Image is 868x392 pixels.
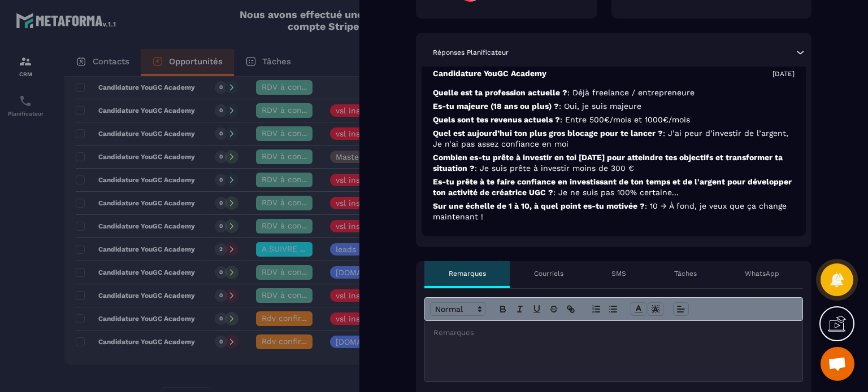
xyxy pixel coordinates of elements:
p: Es-tu majeure (18 ans ou plus) ? [433,101,795,112]
span: : Déjà freelance / entrepreneure [567,88,695,97]
p: Remarques [449,269,486,278]
span: : Je ne suis pas 100% certaine... [553,188,679,197]
p: Quels sont tes revenus actuels ? [433,114,795,125]
span: : Je suis prête à investir moins de 300 € [475,164,634,173]
div: Ouvrir le chat [821,347,854,381]
p: Es-tu prête à te faire confiance en investissant de ton temps et de l'argent pour développer ton ... [433,177,795,198]
p: Courriels [534,269,563,278]
p: Quelle est ta profession actuelle ? [433,87,795,98]
span: : Entre 500€/mois et 1000€/mois [560,115,690,124]
p: Candidature YouGC Academy [433,68,546,79]
p: Réponses Planificateur [433,48,509,57]
p: Quel est aujourd’hui ton plus gros blocage pour te lancer ? [433,128,795,149]
p: SMS [611,269,626,278]
p: Combien es-tu prête à investir en toi [DATE] pour atteindre tes objectifs et transformer ta situa... [433,152,795,174]
p: Tâches [674,269,697,278]
p: [DATE] [772,69,795,78]
p: WhatsApp [745,269,779,278]
span: : Oui, je suis majeure [559,102,641,111]
p: Sur une échelle de 1 à 10, à quel point es-tu motivée ? [433,201,795,222]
